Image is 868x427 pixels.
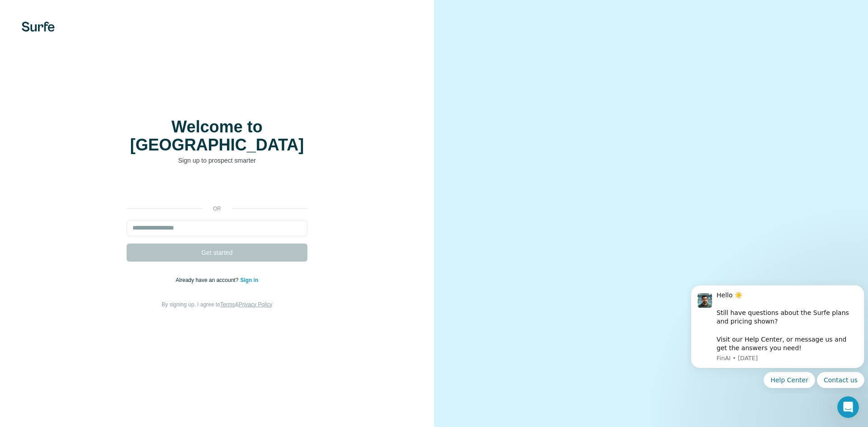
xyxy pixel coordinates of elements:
[127,156,307,165] p: Sign up to prospect smarter
[203,205,231,213] p: or
[162,301,273,308] span: By signing up, I agree to &
[176,277,241,283] span: Already have an account?
[220,301,235,308] a: Terms
[22,22,55,32] img: Surfe's logo
[240,277,258,283] a: Sign in
[127,118,307,154] h1: Welcome to [GEOGRAPHIC_DATA]
[837,396,859,418] iframe: Intercom live chat
[122,178,312,198] iframe: Sign in with Google Button
[687,277,868,394] iframe: Intercom notifications message
[239,301,273,308] a: Privacy Policy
